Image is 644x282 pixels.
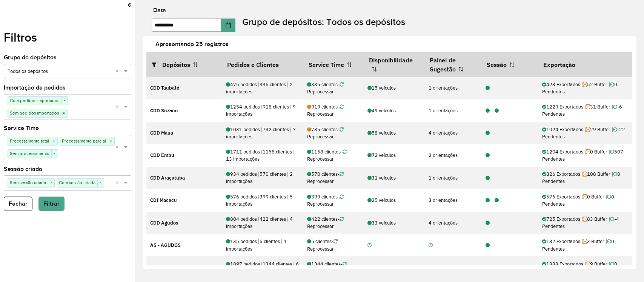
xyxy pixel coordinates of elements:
[61,110,67,117] span: ×
[542,126,625,140] span: -22 Pendentes
[4,83,66,92] label: Importação de pedidos
[153,6,166,15] label: Data
[48,179,54,187] span: ×
[542,104,622,117] span: -6 Pendentes
[542,260,629,275] div: 1888 Exportados | 9 Buffer |
[226,170,299,185] div: 934 pedidos | 570 clientes | 2 importações
[542,103,629,118] div: 1229 Exportados | 31 Buffer |
[242,15,405,29] label: Grupo de depósitos: Todos os depósitos
[8,109,61,117] span: Sem pedidos importados
[307,171,338,177] span: 570 clientes
[486,198,490,203] i: 1255601 - 576 pedidos
[307,126,344,140] span: - Reprocessar
[152,62,162,68] i: Abrir/fechar filtros
[542,126,629,140] div: 1024 Exportados | 29 Buffer |
[51,150,58,158] span: ×
[367,197,421,204] div: 25 veículos
[226,126,299,140] div: 1031 pedidos | 732 clientes | 7 importações
[367,174,421,181] div: 31 veículos
[307,216,338,222] span: 422 clientes
[222,52,303,77] th: Pedidos e Clientes
[150,175,185,181] strong: CDD Araçatuba
[226,193,299,208] div: 576 pedidos | 399 clientes | 5 importações
[542,194,614,207] span: 0 Pendentes
[8,97,61,104] span: Com pedidos importados
[8,150,51,157] span: Sem processamento
[57,179,97,186] span: Com sessão criada
[367,84,421,91] div: 15 veículos
[542,193,629,208] div: 576 Exportados | 0 Buffer |
[495,108,499,113] i: 1255642 - 31 pedidos
[8,179,48,186] span: Sem sessão criada
[495,198,499,203] i: 1255613 - 576 pedidos
[307,81,344,95] span: - Reprocessar
[429,152,478,159] div: 2 orientações
[429,129,478,136] div: 4 orientações
[486,108,490,113] i: 1255512 - 1228 pedidos
[486,176,490,181] i: 1255270 - 934 pedidos
[429,107,478,114] div: 1 orientações
[115,68,122,76] span: Clear all
[367,219,421,226] div: 33 veículos
[486,153,490,158] i: 1255360 - 1711 pedidos
[4,164,42,174] label: Sessão criada
[303,52,364,77] th: Service Time
[542,238,614,252] span: 0 Pendentes
[150,264,172,271] strong: CDL Salto
[429,197,478,204] div: 3 orientações
[307,238,338,252] span: - Reprocessar
[115,179,122,187] span: Clear all
[429,219,478,226] div: 4 orientações
[486,131,490,136] i: 1255534 - 1049 pedidos
[542,215,629,230] div: 725 Exportados | 83 Buffer |
[542,171,620,184] span: 0 Pendentes
[61,97,68,105] span: ×
[481,52,538,77] th: Sessão
[150,197,177,203] strong: CDI Macacu
[38,197,65,211] button: Filtrar
[367,152,421,159] div: 72 veículos
[307,261,341,267] span: 1344 clientes
[4,124,39,133] label: Service Time
[60,137,108,145] span: Processamento parcial
[307,104,338,110] span: 919 clientes
[486,243,490,248] i: 1255615 - 135 pedidos
[4,53,57,62] label: Grupo de depósitos
[429,264,478,271] div: 2 orientações
[486,221,490,226] i: 1255468 - 805 pedidos
[542,170,629,185] div: 826 Exportados | 108 Buffer |
[307,126,338,133] span: 735 clientes
[307,149,341,155] span: 1158 clientes
[367,243,372,248] i: Não realizada
[307,104,344,117] span: - Reprocessar
[51,138,57,145] span: ×
[429,243,433,248] i: Não realizada
[226,81,299,95] div: 475 pedidos | 335 clientes | 2 importações
[542,81,617,95] span: 0 Pendentes
[226,103,299,118] div: 1254 pedidos | 918 clientes | 9 importações
[307,216,344,229] span: - Reprocessar
[367,107,421,114] div: 49 veículos
[429,174,478,181] div: 1 orientações
[108,138,114,145] span: ×
[542,81,629,95] div: 423 Exportados | 52 Buffer |
[115,144,122,152] span: Clear all
[367,264,421,271] div: 174 veículos
[307,194,344,207] span: - Reprocessar
[8,137,51,145] span: Processamento total
[307,238,332,245] span: 5 clientes
[364,52,425,77] th: Disponibilidade
[307,194,338,200] span: 399 clientes
[150,130,173,136] strong: CDD Maua
[150,85,179,91] strong: CDD Taubaté
[307,81,338,88] span: 335 clientes
[367,129,421,136] div: 58 veículos
[150,152,174,158] strong: CDD Embu
[150,107,178,114] strong: CDD Suzano
[538,52,632,77] th: Exportação
[226,148,299,163] div: 1711 pedidos | 1158 clientes | 13 importações
[542,238,629,252] div: 132 Exportados | 3 Buffer |
[226,238,299,252] div: 135 pedidos | 5 clientes | 1 importações
[4,28,37,46] label: Filtros
[150,220,178,226] strong: CDD Agudos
